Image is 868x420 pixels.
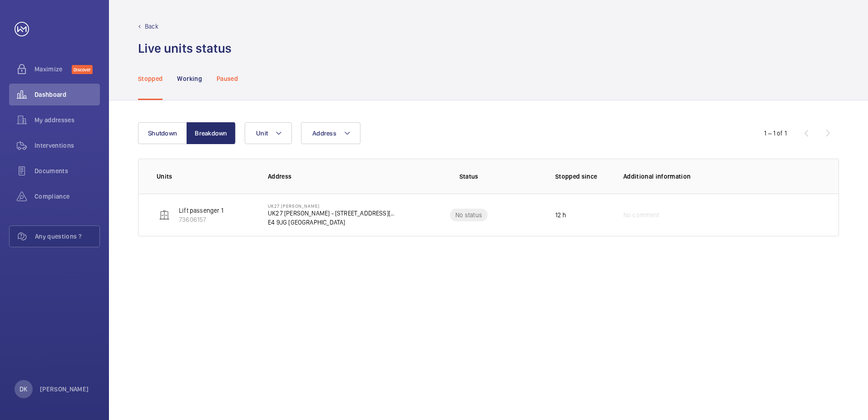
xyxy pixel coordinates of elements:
[177,74,202,83] p: Working
[764,129,787,138] div: 1 – 1 of 1
[138,122,187,144] button: Shutdown
[268,209,397,218] p: UK27 [PERSON_NAME] - [STREET_ADDRESS][PERSON_NAME]
[138,40,232,57] h1: Live units status
[20,385,27,394] p: DK
[35,232,99,241] span: Any questions ?
[145,22,158,31] p: Back
[40,385,89,394] p: [PERSON_NAME]
[159,210,170,220] img: elevator.svg
[187,122,236,144] button: Breakdown
[555,172,609,181] p: Stopped since
[555,210,567,220] p: 12 h
[268,203,397,209] p: UK27 [PERSON_NAME]
[35,115,100,125] span: My addresses
[35,166,100,175] span: Documents
[623,172,820,181] p: Additional information
[179,206,223,215] p: Lift passenger 1
[245,122,292,144] button: Unit
[35,141,100,150] span: Interventions
[217,74,238,83] p: Paused
[138,74,163,83] p: Stopped
[157,172,253,181] p: Units
[72,65,93,74] span: Discover
[403,172,534,181] p: Status
[268,172,397,181] p: Address
[179,215,223,224] p: 73606157
[623,210,660,220] span: No comment
[256,130,268,137] span: Unit
[455,210,482,220] p: No status
[35,192,100,201] span: Compliance
[268,218,397,227] p: E4 9JG [GEOGRAPHIC_DATA]
[35,65,72,74] span: Maximize
[312,130,336,137] span: Address
[301,122,360,144] button: Address
[35,90,100,99] span: Dashboard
